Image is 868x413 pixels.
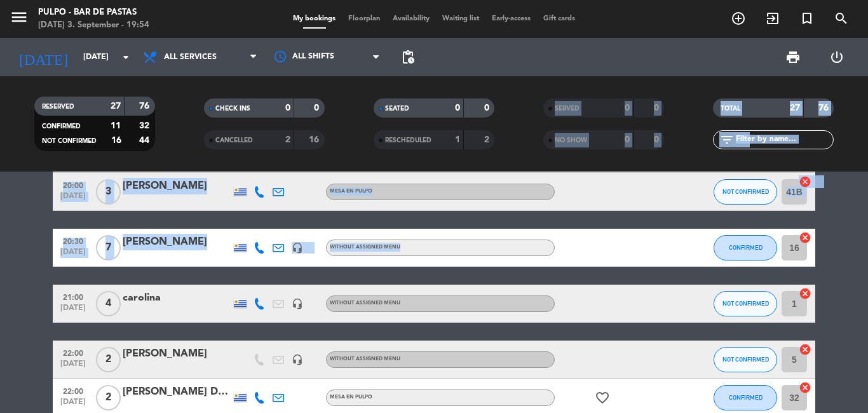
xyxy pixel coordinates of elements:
strong: 0 [314,104,322,112]
strong: 0 [285,104,290,112]
i: cancel [799,343,811,356]
span: Floorplan [342,15,386,22]
i: power_settings_new [829,50,844,65]
span: [DATE] [57,248,89,262]
span: All services [164,53,217,62]
span: 7 [96,235,121,261]
strong: 0 [654,135,661,144]
span: RESCHEDULED [385,137,431,144]
strong: 27 [790,104,800,112]
span: 20:00 [57,177,89,192]
button: CONFIRMED [714,235,777,261]
strong: 1 [455,135,460,144]
strong: 44 [139,136,152,145]
div: [PERSON_NAME] [123,346,231,362]
span: NOT CONFIRMED [42,138,97,144]
span: [DATE] [57,360,89,374]
strong: 2 [484,135,492,144]
span: [DATE] [57,304,89,318]
i: filter_list [719,132,735,147]
span: CONFIRMED [729,244,763,251]
span: 3 [96,179,121,205]
strong: 0 [455,104,460,112]
span: NOT CONFIRMED [722,188,769,195]
i: cancel [799,175,811,188]
button: CONFIRMED [714,385,777,410]
i: menu [10,8,29,27]
span: Early-access [485,15,537,22]
span: print [785,50,801,65]
button: NOT CONFIRMED [714,291,777,316]
span: 21:00 [57,289,89,304]
span: CANCELLED [215,137,253,144]
span: 2 [96,385,121,410]
span: SERVED [555,105,580,112]
span: MESA EN PULPO [330,395,372,400]
strong: 2 [285,135,290,144]
input: Filter by name... [735,133,833,147]
div: [DATE] 3. September - 19:54 [38,19,149,32]
i: headset_mic [292,354,303,365]
span: Without assigned menu [330,301,400,306]
span: CONFIRMED [729,394,763,401]
div: Pulpo - Bar de Pastas [38,6,149,19]
button: NOT CONFIRMED [714,347,777,372]
strong: 32 [139,121,152,130]
span: NOT CONFIRMED [722,356,769,363]
span: MESA EN PULPO [330,189,372,194]
span: Availability [386,15,436,22]
strong: 0 [625,135,630,144]
strong: 76 [818,104,831,112]
div: carolina [123,290,231,306]
i: favorite_border [595,390,610,405]
i: add_circle_outline [731,11,746,26]
strong: 16 [111,136,121,145]
span: 22:00 [57,345,89,360]
i: [DATE] [10,43,77,71]
div: [PERSON_NAME] [123,178,231,194]
button: NOT CONFIRMED [714,179,777,205]
span: NO SHOW [555,137,587,144]
span: 20:30 [57,233,89,248]
span: CHECK INS [215,105,250,112]
span: Waiting list [436,15,485,22]
strong: 76 [139,102,152,111]
strong: 11 [111,121,121,130]
span: Without assigned menu [330,245,400,250]
span: 4 [96,291,121,316]
i: cancel [799,381,811,394]
strong: 0 [625,104,630,112]
i: cancel [799,231,811,244]
div: [PERSON_NAME] [123,234,231,250]
span: My bookings [287,15,342,22]
i: turned_in_not [799,11,815,26]
span: [DATE] [57,192,89,207]
span: TOTAL [721,105,740,112]
i: headset_mic [292,298,303,309]
i: search [834,11,849,26]
strong: 27 [111,102,121,111]
div: LOG OUT [815,38,858,76]
strong: 0 [484,104,492,112]
span: Gift cards [537,15,581,22]
div: [PERSON_NAME] Del [PERSON_NAME] [123,384,231,400]
i: arrow_drop_down [118,50,133,65]
span: 2 [96,347,121,372]
span: Without assigned menu [330,356,400,362]
span: CONFIRMED [42,123,81,130]
strong: 16 [309,135,322,144]
i: cancel [799,287,811,300]
span: NOT CONFIRMED [722,300,769,307]
span: 22:00 [57,383,89,398]
span: pending_actions [400,50,416,65]
span: RESERVED [42,104,74,110]
i: exit_to_app [765,11,780,26]
button: menu [10,8,29,31]
span: SEATED [385,105,409,112]
span: [DATE] [57,398,89,412]
i: headset_mic [292,242,303,254]
strong: 0 [654,104,661,112]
